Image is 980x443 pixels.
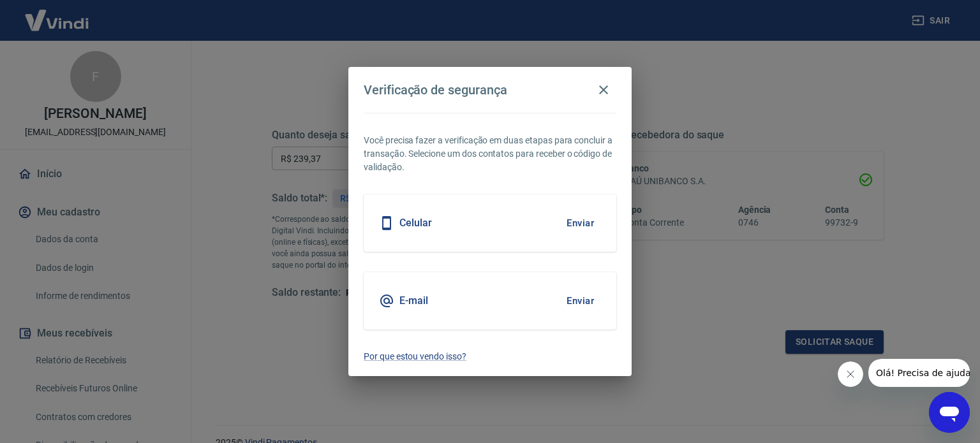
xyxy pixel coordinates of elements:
[364,350,616,363] a: Por que estou vendo isso?
[399,217,432,229] h5: Celular
[560,287,601,314] button: Enviar
[364,134,616,174] p: Você precisa fazer a verificação em duas etapas para concluir a transação. Selecione um dos conta...
[838,361,863,387] iframe: Fechar mensagem
[929,392,970,433] iframe: Botão para abrir a janela de mensagens
[364,82,507,98] h4: Verificação de segurança
[560,210,601,236] button: Enviar
[8,9,107,19] span: Olá! Precisa de ajuda?
[868,359,970,387] iframe: Mensagem da empresa
[399,294,428,307] h5: E-mail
